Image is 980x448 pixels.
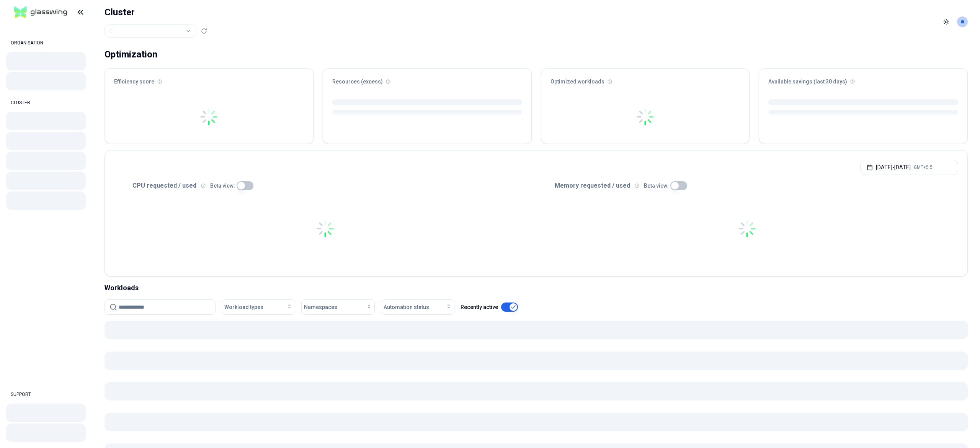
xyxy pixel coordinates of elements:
div: Workloads [105,283,968,293]
span: Namespaces [304,303,337,311]
label: Beta view: [210,183,235,188]
button: Workload types [222,299,295,315]
span: Workload types [224,303,263,311]
img: GlassWing [11,3,70,21]
div: Memory requested / used [536,181,959,190]
div: SUPPORT [6,387,86,402]
button: Select a value [105,25,196,38]
button: Automation status [381,299,454,315]
label: Beta view: [644,183,669,188]
div: Efficiency score [105,69,313,90]
div: CLUSTER [6,95,86,110]
div: Optimization [105,47,157,62]
span: GMT+5.5 [914,164,933,170]
div: ORGANISATION [6,35,86,51]
button: Namespaces [301,299,375,315]
div: CPU requested / used [114,181,536,190]
label: Recently active [461,304,498,310]
h1: Cluster [105,6,207,18]
div: Optimized workloads [541,69,750,90]
div: Resources (excess) [323,69,531,90]
div: Available savings (last 30 days) [759,69,967,90]
button: [DATE]-[DATE]GMT+5.5 [860,160,958,175]
span: Automation status [384,303,429,311]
